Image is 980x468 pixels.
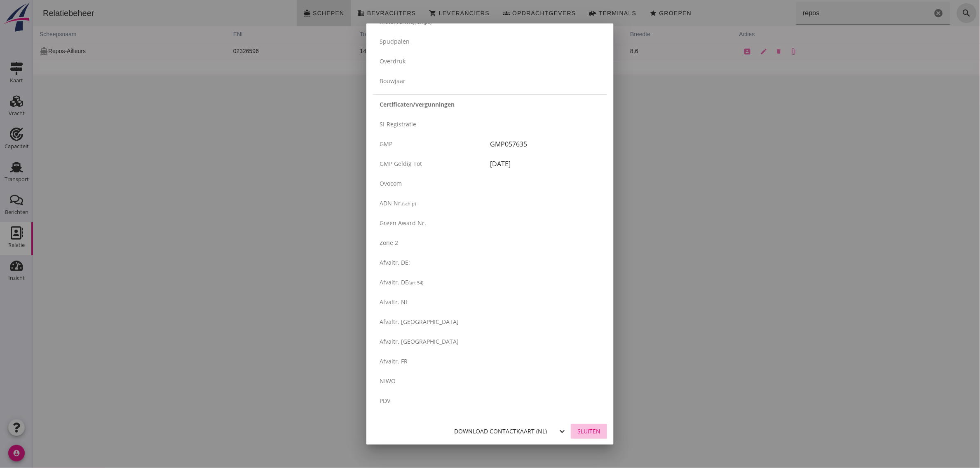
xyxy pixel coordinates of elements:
[490,26,591,43] th: lengte
[591,43,699,60] td: 8,6
[711,48,718,55] i: contacts
[380,179,402,187] span: Ovocom
[617,9,624,17] i: star
[380,298,408,306] span: Afvaltr. NL
[194,43,321,60] td: 02326596
[380,219,426,227] span: Green Award nr.
[402,200,416,207] small: (schip)
[380,278,408,286] span: Afvaltr. DE
[380,199,402,207] span: ADN nr.
[3,7,68,19] div: Relatiebeheer
[571,424,607,439] button: Sluiten
[380,140,392,148] span: GMP
[380,258,410,266] span: Afvaltr. DE:
[577,427,600,435] div: Sluiten
[380,100,455,109] strong: Certificaten/vergunningen
[405,43,490,60] td: 2000
[565,10,604,16] span: Terminals
[727,48,735,55] i: edit
[194,26,321,43] th: ENI
[700,26,947,43] th: acties
[470,9,477,17] i: groups
[929,8,939,18] i: search
[451,424,551,439] button: Download contactkaart (nl)
[490,43,591,60] td: 86
[334,10,383,16] span: Bevrachters
[380,37,410,45] span: Spudpalen
[270,9,278,17] i: directions_boat
[279,10,312,16] span: Schepen
[380,57,406,65] span: Overdruk
[396,9,404,17] i: shopping_cart
[380,338,459,345] span: Afvaltr. [GEOGRAPHIC_DATA]
[626,10,659,16] span: Groepen
[490,159,600,169] div: [DATE]
[380,120,416,128] span: SI-registratie
[556,9,564,17] i: front_loader
[380,397,390,405] span: PDV
[591,26,699,43] th: breedte
[408,279,423,286] small: (art 54)
[743,48,749,54] i: delete
[380,160,422,168] span: GMP geldig tot
[406,10,457,16] span: Leveranciers
[490,139,600,149] div: GMP057635
[7,47,15,56] i: directions_boat
[380,239,398,247] span: Zone 2
[380,357,408,365] span: Afvaltr. FR
[405,26,490,43] th: m3
[380,77,406,85] span: Bouwjaar
[454,427,547,435] div: Download contactkaart (nl)
[479,10,543,16] span: Opdrachtgevers
[320,43,405,60] td: 1492
[320,26,405,43] th: ton
[757,48,764,55] i: attach_file
[325,9,332,17] i: business
[380,318,459,326] span: Afvaltr. [GEOGRAPHIC_DATA]
[901,8,911,18] i: Wis Zoeken...
[557,426,567,436] i: expand_more
[380,377,396,385] span: NIWO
